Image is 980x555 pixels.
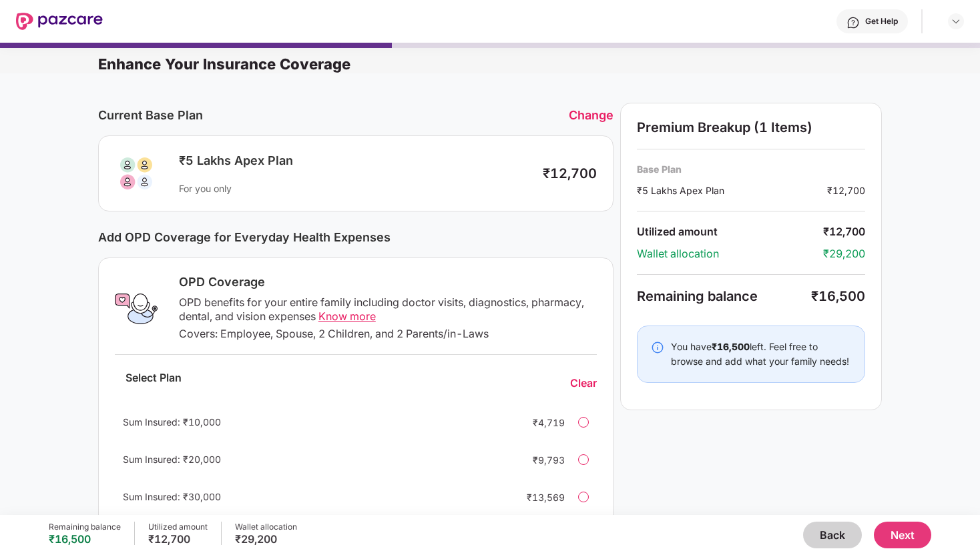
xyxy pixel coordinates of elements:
[671,340,851,369] div: You have left. Feel free to browse and add what your family needs!
[98,55,980,73] div: Enhance Your Insurance Coverage
[865,16,898,27] div: Get Help
[123,416,221,428] span: Sum Insured: ₹10,000
[712,341,750,352] b: ₹16,500
[637,288,811,304] div: Remaining balance
[570,376,597,390] div: Clear
[235,522,297,532] div: Wallet allocation
[637,247,823,261] div: Wallet allocation
[543,165,597,181] div: ₹12,700
[148,532,208,546] div: ₹12,700
[803,522,862,548] button: Back
[951,16,961,27] img: svg+xml;base64,PHN2ZyBpZD0iRHJvcGRvd24tMzJ4MzIiIHhtbG5zPSJodHRwOi8vd3d3LnczLm9yZy8yMDAwL3N2ZyIgd2...
[637,119,865,135] div: Premium Breakup (1 Items)
[637,163,865,175] div: Base Plan
[115,152,158,195] img: svg+xml;base64,PHN2ZyB3aWR0aD0iODAiIGhlaWdodD0iODAiIHZpZXdCb3g9IjAgMCA4MCA4MCIgZmlsbD0ibm9uZSIgeG...
[148,522,208,532] div: Utilized amount
[16,13,103,30] img: New Pazcare Logo
[179,153,529,169] div: ₹5 Lakhs Apex Plan
[318,310,376,323] span: Know more
[511,453,565,467] div: ₹9,793
[827,183,865,197] div: ₹12,700
[651,341,664,354] img: svg+xml;base64,PHN2ZyBpZD0iSW5mby0yMHgyMCIgeG1sbnM9Imh0dHA6Ly93d3cudzMub3JnLzIwMDAvc3ZnIiB3aWR0aD...
[98,108,569,122] div: Current Base Plan
[811,288,865,304] div: ₹16,500
[115,288,158,330] img: OPD Coverage
[49,532,121,546] div: ₹16,500
[179,274,597,290] div: OPD Coverage
[179,327,597,341] div: Covers: Employee, Spouse, 2 Children, and 2 Parents/in-Laws
[179,296,597,324] div: OPD benefits for your entire family including doctor visits, diagnostics, pharmacy, dental, and v...
[823,225,865,239] div: ₹12,700
[123,491,221,502] span: Sum Insured: ₹30,000
[637,225,823,239] div: Utilized amount
[98,230,614,244] div: Add OPD Coverage for Everyday Health Expenses
[179,182,529,195] div: For you only
[637,183,827,197] div: ₹5 Lakhs Apex Plan
[123,454,221,465] span: Sum Insured: ₹20,000
[569,108,614,122] div: Change
[511,416,565,430] div: ₹4,719
[49,522,121,532] div: Remaining balance
[235,532,297,546] div: ₹29,200
[846,16,860,29] img: svg+xml;base64,PHN2ZyBpZD0iSGVscC0zMngzMiIgeG1sbnM9Imh0dHA6Ly93d3cudzMub3JnLzIwMDAvc3ZnIiB3aWR0aD...
[874,522,931,548] button: Next
[823,247,865,261] div: ₹29,200
[115,371,192,396] div: Select Plan
[511,490,565,504] div: ₹13,569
